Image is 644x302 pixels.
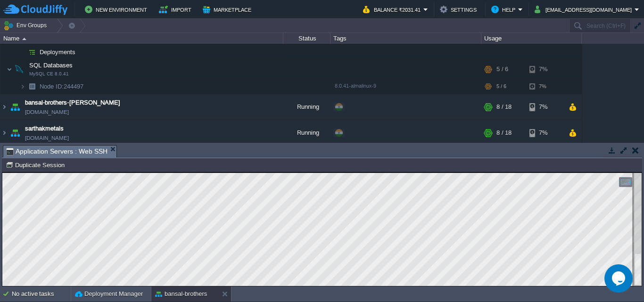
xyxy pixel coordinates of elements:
[363,4,423,15] button: Balance ₹2031.41
[28,62,74,69] a: SQL DatabasesMySQL CE 8.0.41
[20,45,25,60] img: AMDAwAAAACH5BAEAAAAALAAAAAABAAEAAAICRAEAOw==
[604,264,635,293] iframe: chat widget
[75,289,143,299] button: Deployment Manager
[496,60,508,79] div: 5 / 6
[39,49,77,57] a: Deployments
[155,289,207,299] button: bansal-brothers
[25,98,120,108] a: bansal-brothers-[PERSON_NAME]
[529,121,560,146] div: 7%
[12,286,71,302] div: No active tasks
[284,33,330,44] div: Status
[1,33,283,44] div: Name
[529,95,560,120] div: 7%
[39,83,85,91] span: 244497
[529,60,560,79] div: 7%
[8,95,22,120] img: AMDAwAAAACH5BAEAAAAALAAAAAABAAEAAAICRAEAOw==
[203,4,254,15] button: Marketplace
[6,161,67,169] button: Duplicate Session
[13,60,26,79] img: AMDAwAAAACH5BAEAAAAALAAAAAABAAEAAAICRAEAOw==
[25,108,69,117] a: [DOMAIN_NAME]
[496,121,512,146] div: 8 / 18
[85,4,150,15] button: New Environment
[496,95,512,120] div: 8 / 18
[3,4,67,16] img: CloudJiffy
[496,80,506,94] div: 5 / 6
[7,60,12,79] img: AMDAwAAAACH5BAEAAAAALAAAAAABAAEAAAICRAEAOw==
[25,80,39,94] img: AMDAwAAAACH5BAEAAAAALAAAAAABAAEAAAICRAEAOw==
[28,62,74,70] span: SQL Databases
[529,80,560,94] div: 7%
[535,4,635,15] button: [EMAIL_ADDRESS][DOMAIN_NAME]
[22,38,26,40] img: AMDAwAAAACH5BAEAAAAALAAAAAABAAEAAAICRAEAOw==
[25,124,64,134] a: sarthakmetals
[20,80,25,94] img: AMDAwAAAACH5BAEAAAAALAAAAAABAAEAAAICRAEAOw==
[29,72,69,77] span: MySQL CE 8.0.41
[159,4,194,15] button: Import
[283,95,330,120] div: Running
[8,121,22,146] img: AMDAwAAAACH5BAEAAAAALAAAAAABAAEAAAICRAEAOw==
[25,134,69,143] a: [DOMAIN_NAME]
[331,33,481,44] div: Tags
[0,121,8,146] img: AMDAwAAAACH5BAEAAAAALAAAAAABAAEAAAICRAEAOw==
[39,83,85,91] a: Node ID:244497
[0,95,8,120] img: AMDAwAAAACH5BAEAAAAALAAAAAABAAEAAAICRAEAOw==
[40,83,64,90] span: Node ID:
[440,4,479,15] button: Settings
[335,83,376,89] span: 8.0.41-almalinux-9
[482,33,581,44] div: Usage
[3,19,50,32] button: Env Groups
[25,45,39,60] img: AMDAwAAAACH5BAEAAAAALAAAAAABAAEAAAICRAEAOw==
[283,121,330,146] div: Running
[6,146,107,157] span: Application Servers : Web SSH
[491,4,518,15] button: Help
